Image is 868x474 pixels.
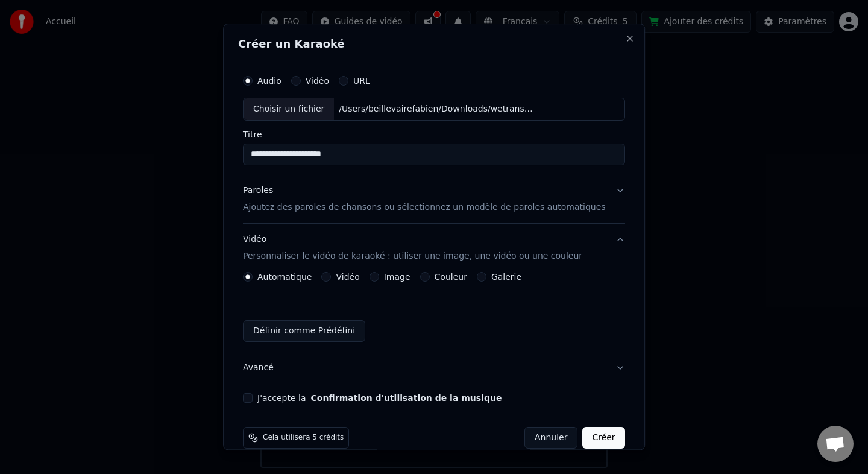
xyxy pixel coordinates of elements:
[238,39,630,49] h2: Créer un Karaoké
[243,320,365,342] button: Définir comme Prédéfini
[243,352,625,384] button: Avancé
[435,273,467,281] label: Couleur
[257,77,281,85] label: Audio
[243,233,582,262] div: Vidéo
[243,250,582,262] p: Personnaliser le vidéo de karaoké : utiliser une image, une vidéo ou une couleur
[306,77,329,85] label: Vidéo
[243,272,625,352] div: VidéoPersonnaliser le vidéo de karaoké : utiliser une image, une vidéo ou une couleur
[336,273,360,281] label: Vidéo
[524,427,577,449] button: Annuler
[583,427,625,449] button: Créer
[243,201,606,213] p: Ajoutez des paroles de chansons ou sélectionnez un modèle de paroles automatiques
[244,98,334,120] div: Choisir un fichier
[257,394,502,402] label: J'accepte la
[353,77,370,85] label: URL
[243,224,625,272] button: VidéoPersonnaliser le vidéo de karaoké : utiliser une image, une vidéo ou une couleur
[243,175,625,223] button: ParolesAjoutez des paroles de chansons ou sélectionnez un modèle de paroles automatiques
[263,433,344,443] span: Cela utilisera 5 crédits
[257,273,312,281] label: Automatique
[384,273,410,281] label: Image
[491,273,521,281] label: Galerie
[335,103,539,115] div: /Users/beillevairefabien/Downloads/wetransfer_a-toi-notre-kiki-v2-mp3_2025-08-29_0728/À Toi, Not...
[243,130,625,139] label: Titre
[243,185,273,197] div: Paroles
[311,394,502,402] button: J'accepte la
